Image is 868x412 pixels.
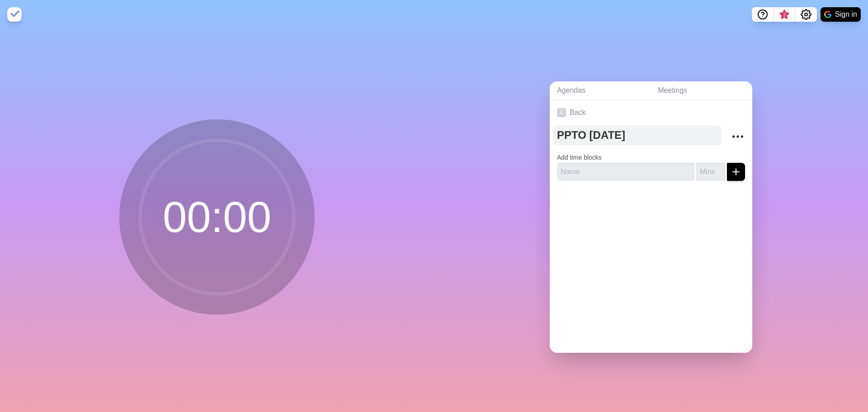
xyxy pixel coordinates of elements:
button: What’s new [774,7,795,22]
a: Back [550,100,752,125]
input: Name [557,163,694,181]
img: google logo [824,11,831,18]
button: Settings [795,7,817,22]
span: 3 [781,11,788,19]
a: Agendas [550,81,651,100]
input: Mins [696,163,725,181]
label: Add time blocks [557,154,602,161]
button: Help [752,7,774,22]
button: Sign in [821,7,861,22]
img: timeblocks logo [7,7,22,22]
a: Meetings [651,81,752,100]
button: More [729,128,747,146]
